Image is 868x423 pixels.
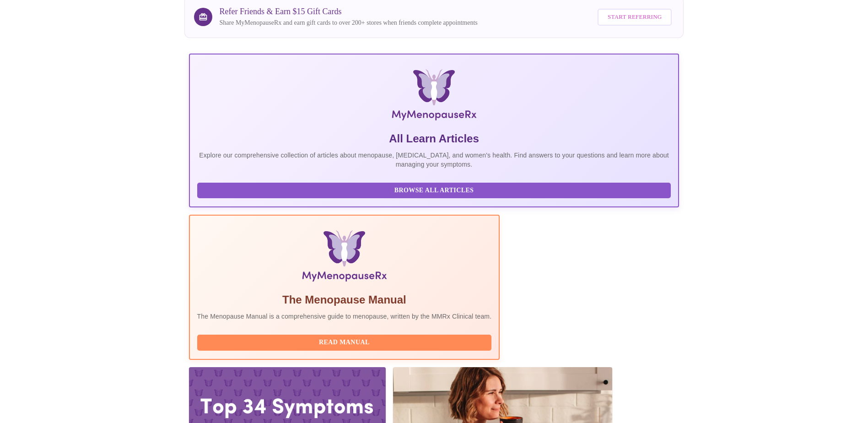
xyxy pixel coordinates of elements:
[598,9,672,26] button: Start Referring
[271,69,598,124] img: MyMenopauseRx Logo
[197,335,492,351] button: Read Manual
[197,338,494,346] a: Read Manual
[197,186,674,194] a: Browse All Articles
[206,185,662,196] span: Browse All Articles
[197,131,671,146] h5: All Learn Articles
[197,183,671,199] button: Browse All Articles
[595,4,674,30] a: Start Referring
[220,7,478,16] h3: Refer Friends & Earn $15 Gift Cards
[197,293,492,307] h5: The Menopause Manual
[197,151,671,169] p: Explore our comprehensive collection of articles about menopause, [MEDICAL_DATA], and women's hea...
[206,337,483,348] span: Read Manual
[244,230,445,285] img: Menopause Manual
[220,18,478,27] p: Share MyMenopauseRx and earn gift cards to over 200+ stores when friends complete appointments
[197,312,492,321] p: The Menopause Manual is a comprehensive guide to menopause, written by the MMRx Clinical team.
[608,12,662,22] span: Start Referring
